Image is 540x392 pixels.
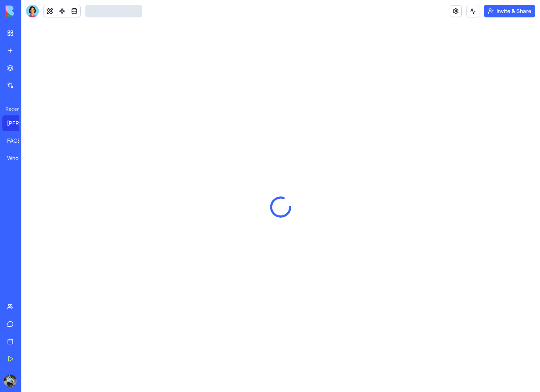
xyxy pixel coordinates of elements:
img: ACg8ocJNHXTW_YLYpUavmfs3syqsdHTtPnhfTho5TN6JEWypo_6Vv8rXJA=s96-c [4,375,17,387]
button: Invite & Share [484,5,535,17]
div: [PERSON_NAME] [7,119,29,127]
div: FACEBOOK RENT [7,137,29,145]
div: Wholesale Tracker [7,154,29,162]
a: Wholesale Tracker [2,150,34,166]
img: logo [6,6,55,17]
a: FACEBOOK RENT [2,133,34,149]
span: Recent [2,106,19,112]
a: [PERSON_NAME] [2,115,34,131]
